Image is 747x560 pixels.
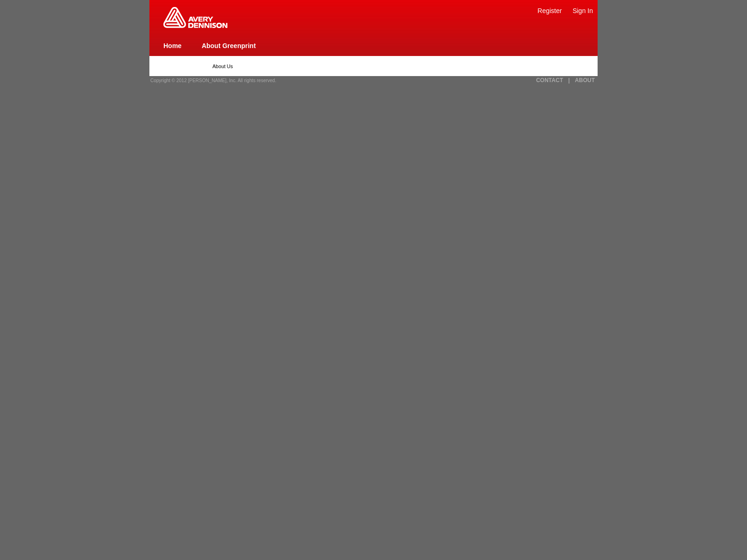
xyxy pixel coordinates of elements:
a: | [568,77,570,84]
span: Copyright © 2012 [PERSON_NAME], Inc. All rights reserved. [150,78,276,83]
a: Greenprint [163,23,227,29]
a: About Greenprint [202,42,256,49]
p: About Us [212,63,535,69]
a: Sign In [572,7,593,14]
a: Register [537,7,562,14]
a: ABOUT [575,77,595,84]
a: CONTACT [536,77,563,84]
img: Home [163,7,227,28]
a: Home [163,42,182,49]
